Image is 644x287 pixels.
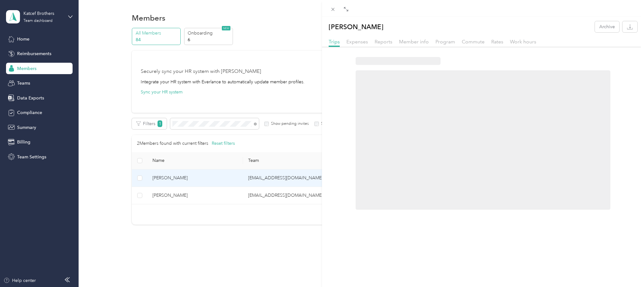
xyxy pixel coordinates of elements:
iframe: Everlance-gr Chat Button Frame [609,252,644,287]
span: Reports [375,39,392,45]
p: [PERSON_NAME] [329,21,383,32]
span: Rates [491,39,503,45]
span: Commute [462,39,485,45]
span: Trips [329,39,340,45]
button: Archive [595,21,619,32]
span: Program [435,39,455,45]
span: Expenses [346,39,368,45]
span: Work hours [510,39,536,45]
span: Member info [399,39,429,45]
